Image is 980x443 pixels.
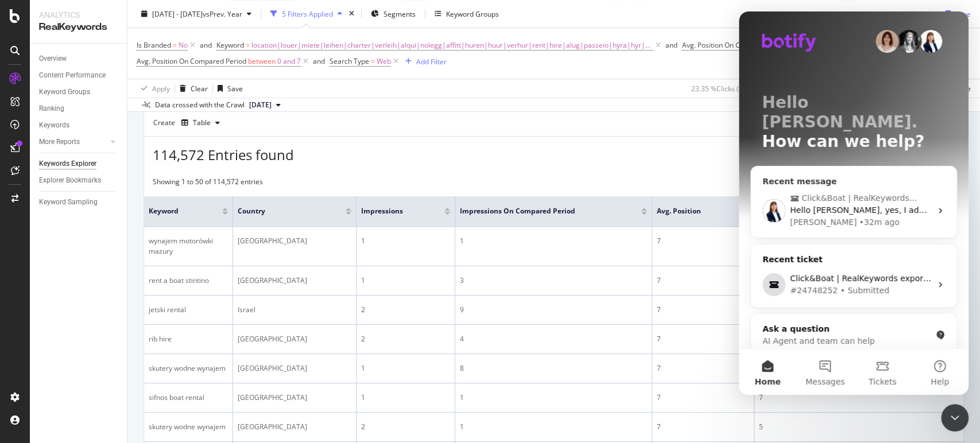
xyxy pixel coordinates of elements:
[430,5,503,23] button: Keyword Groups
[149,275,228,286] div: rent a boat stintino
[361,422,450,432] div: 2
[39,119,69,131] div: Keywords
[39,136,107,148] a: More Reports
[366,5,420,23] button: Segments
[248,56,276,66] span: between
[115,337,172,383] button: Tickets
[51,273,192,285] div: #24748252 • Submitted
[665,40,677,50] button: and
[175,79,208,98] button: Clear
[657,305,749,315] div: 7
[759,393,959,403] div: 7
[460,363,647,374] div: 8
[347,8,357,20] div: times
[657,393,749,403] div: 7
[172,337,230,383] button: Help
[313,56,325,67] button: and
[460,422,647,432] div: 1
[657,334,749,344] div: 7
[39,174,119,186] a: Explorer Bookmarks
[238,393,351,403] div: [GEOGRAPHIC_DATA]
[24,312,192,324] div: Ask a question
[384,9,416,18] span: Segments
[51,205,118,217] div: [PERSON_NAME]
[238,236,351,246] div: [GEOGRAPHIC_DATA]
[24,242,206,257] div: Recent ticket
[371,56,375,66] span: =
[12,257,218,290] div: Click&Boat | RealKeywords export issue#24748252 • Submitted
[313,56,325,66] div: and
[39,86,119,98] a: Keyword Groups
[57,337,115,383] button: Messages
[16,366,41,374] span: Home
[153,114,224,132] div: Create
[67,366,106,374] span: Messages
[330,56,369,66] span: Search Type
[149,305,228,315] div: jetski rental
[153,145,294,164] span: 114,572 Entries found
[955,9,971,18] div: Save
[739,11,969,395] iframe: Intercom live chat
[200,40,212,50] button: and
[11,302,218,345] div: Ask a questionAI Agent and team can help
[361,236,450,246] div: 1
[691,83,781,93] div: 23.35 % Clicks ( 99K on 425K )
[173,40,177,50] span: =
[665,40,677,50] div: and
[759,422,959,432] div: 5
[153,177,263,191] div: Showing 1 to 50 of 114,572 entries
[249,100,272,110] span: 2025 Jul. 27th
[460,275,647,286] div: 3
[39,53,119,65] a: Overview
[213,79,243,98] button: Save
[238,275,351,286] div: [GEOGRAPHIC_DATA]
[149,236,228,257] div: wynajem motorówki mazury
[941,404,969,432] iframe: Intercom live chat
[39,136,80,148] div: More Reports
[251,37,653,53] span: location|louer|miete|leihen|charter|verleih|alqui|nolegg|affitt|huren|huur|verhur|rent|hire|alug|...
[361,305,450,315] div: 2
[282,9,333,18] div: 5 Filters Applied
[155,100,245,110] div: Data crossed with the Crawl
[657,236,749,246] div: 7
[227,83,243,93] div: Save
[361,334,450,344] div: 2
[361,393,450,403] div: 1
[401,55,447,68] button: Add Filter
[120,205,160,217] div: • 32m ago
[246,40,250,50] span: =
[192,366,210,374] span: Help
[149,334,228,344] div: rib hire
[216,40,244,50] span: Keyword
[179,37,188,53] span: No
[39,119,119,131] a: Keywords
[203,9,242,18] span: vs Prev. Year
[149,422,228,432] div: skutery wodne wynajem
[149,363,228,374] div: skutery wodne wynajem
[657,206,726,216] span: Avg. Position
[39,9,118,21] div: Analytics
[137,56,246,66] span: Avg. Position On Compared Period
[238,334,351,344] div: [GEOGRAPHIC_DATA]
[446,9,499,18] div: Keyword Groups
[39,196,119,208] a: Keyword Sampling
[177,114,224,132] button: Table
[193,119,211,126] div: Table
[361,206,427,216] span: Impressions
[460,334,647,344] div: 4
[657,275,749,286] div: 7
[51,261,192,273] div: Click&Boat | RealKeywords export issue
[657,422,749,432] div: 7
[238,363,351,374] div: [GEOGRAPHIC_DATA]
[39,103,64,115] div: Ranking
[238,305,351,315] div: Israel
[39,21,118,34] div: RealKeywords
[460,305,647,315] div: 9
[238,206,328,216] span: Country
[245,98,285,112] button: [DATE]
